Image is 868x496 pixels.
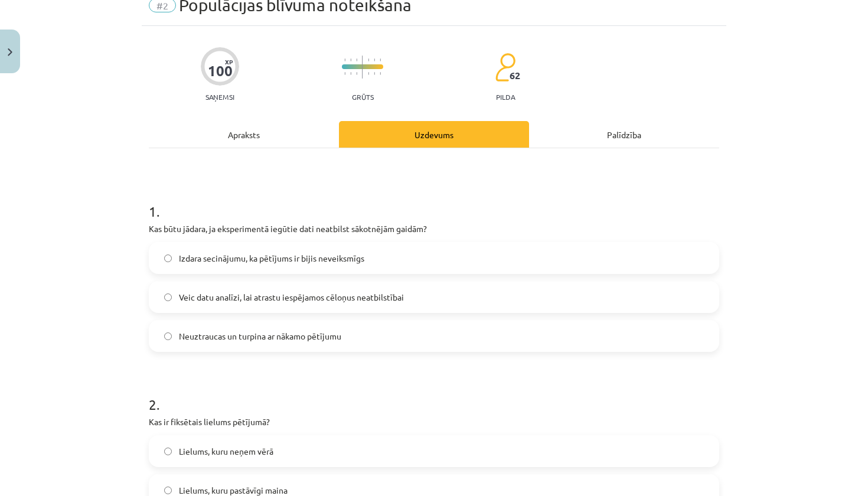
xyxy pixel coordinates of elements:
input: Lielums, kuru neņem vērā [164,448,172,455]
span: Veic datu analīzi, lai atrastu iespējamos cēloņus neatbilstībai [179,291,404,304]
div: 100 [208,63,233,79]
img: icon-short-line-57e1e144782c952c97e751825c79c345078a6d821885a25fce030b3d8c18986b.svg [356,72,357,75]
input: Izdara secinājumu, ka pētījums ir bijis neveiksmīgs [164,254,172,262]
img: icon-short-line-57e1e144782c952c97e751825c79c345078a6d821885a25fce030b3d8c18986b.svg [350,58,351,61]
span: Izdara secinājumu, ka pētījums ir bijis neveiksmīgs [179,252,364,265]
p: Saņemsi [201,93,239,101]
span: Neuztraucas un turpina ar nākamo pētījumu [179,330,341,342]
img: icon-long-line-d9ea69661e0d244f92f715978eff75569469978d946b2353a9bb055b3ed8787d.svg [362,56,363,79]
div: Palīdzība [529,121,719,148]
p: Grūts [352,93,374,101]
span: Lielums, kuru neņem vērā [179,445,273,458]
h1: 2 . [149,376,719,412]
img: icon-close-lesson-0947bae3869378f0d4975bcd49f059093ad1ed9edebbc8119c70593378902aed.svg [8,48,12,56]
img: icon-short-line-57e1e144782c952c97e751825c79c345078a6d821885a25fce030b3d8c18986b.svg [374,72,375,75]
img: icon-short-line-57e1e144782c952c97e751825c79c345078a6d821885a25fce030b3d8c18986b.svg [356,58,357,61]
img: icon-short-line-57e1e144782c952c97e751825c79c345078a6d821885a25fce030b3d8c18986b.svg [380,58,381,61]
input: Neuztraucas un turpina ar nākamo pētījumu [164,332,172,340]
img: icon-short-line-57e1e144782c952c97e751825c79c345078a6d821885a25fce030b3d8c18986b.svg [374,58,375,61]
input: Veic datu analīzi, lai atrastu iespējamos cēloņus neatbilstībai [164,293,172,301]
img: icon-short-line-57e1e144782c952c97e751825c79c345078a6d821885a25fce030b3d8c18986b.svg [368,58,369,61]
img: students-c634bb4e5e11cddfef0936a35e636f08e4e9abd3cc4e673bd6f9a4125e45ecb1.svg [495,53,515,82]
input: Lielums, kuru pastāvīgi maina [164,487,172,494]
p: pilda [496,93,515,101]
img: icon-short-line-57e1e144782c952c97e751825c79c345078a6d821885a25fce030b3d8c18986b.svg [344,72,345,75]
h1: 1 . [149,182,719,219]
p: Kas būtu jādara, ja eksperimentā iegūtie dati neatbilst sākotnējām gaidām? [149,223,719,235]
img: icon-short-line-57e1e144782c952c97e751825c79c345078a6d821885a25fce030b3d8c18986b.svg [344,58,345,61]
img: icon-short-line-57e1e144782c952c97e751825c79c345078a6d821885a25fce030b3d8c18986b.svg [368,72,369,75]
span: XP [225,58,233,65]
span: 62 [510,70,520,81]
img: icon-short-line-57e1e144782c952c97e751825c79c345078a6d821885a25fce030b3d8c18986b.svg [350,72,351,75]
div: Uzdevums [339,121,529,148]
img: icon-short-line-57e1e144782c952c97e751825c79c345078a6d821885a25fce030b3d8c18986b.svg [380,72,381,75]
div: Apraksts [149,121,339,148]
p: Kas ir fiksētais lielums pētījumā? [149,416,719,428]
